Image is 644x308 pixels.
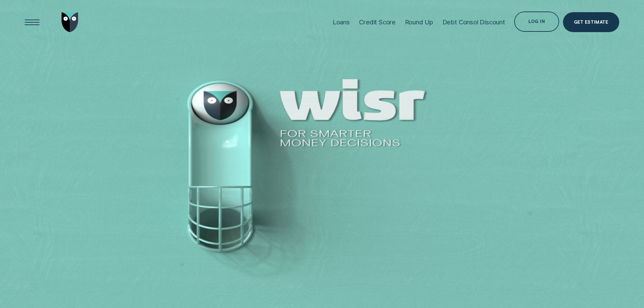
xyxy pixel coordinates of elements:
[443,18,505,26] div: Debt Consol Discount
[405,18,433,26] div: Round Up
[359,18,396,26] div: Credit Score
[563,12,619,32] a: Get Estimate
[62,12,78,32] img: Wisr
[514,11,559,32] button: Log in
[333,18,350,26] div: Loans
[22,12,42,32] button: Open Menu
